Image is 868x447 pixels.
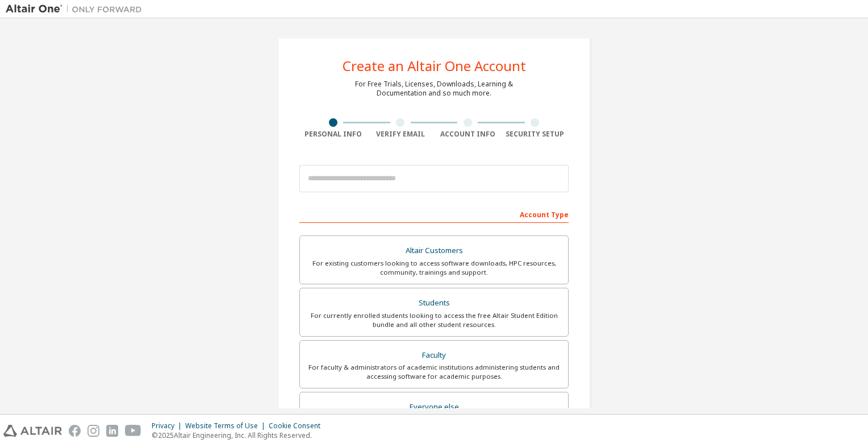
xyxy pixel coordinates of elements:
[307,311,561,329] div: For currently enrolled students looking to access the free Altair Student Edition bundle and all ...
[307,259,561,277] div: For existing customers looking to access software downloads, HPC resources, community, trainings ...
[106,425,118,437] img: linkedin.svg
[6,3,148,15] img: Altair One
[502,130,569,139] div: Security Setup
[3,425,62,437] img: altair_logo.svg
[307,363,561,381] div: For faculty & administrators of academic institutions administering students and accessing softwa...
[307,243,561,259] div: Altair Customers
[185,421,269,431] div: Website Terms of Use
[307,347,561,363] div: Faculty
[343,59,526,73] div: Create an Altair One Account
[299,205,569,223] div: Account Type
[355,80,513,98] div: For Free Trials, Licenses, Downloads, Learning & Documentation and so much more.
[87,425,99,437] img: instagram.svg
[152,431,327,440] p: © 2025 Altair Engineering, Inc. All Rights Reserved.
[299,130,367,139] div: Personal Info
[152,421,185,431] div: Privacy
[269,421,327,431] div: Cookie Consent
[307,295,561,311] div: Students
[69,425,81,437] img: facebook.svg
[125,425,141,437] img: youtube.svg
[367,130,435,139] div: Verify Email
[307,399,561,415] div: Everyone else
[434,130,502,139] div: Account Info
